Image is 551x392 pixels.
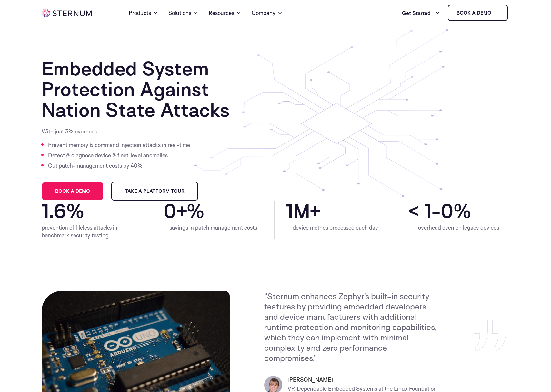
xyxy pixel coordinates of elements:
[129,1,158,24] a: Products
[286,201,293,221] span: 1
[42,58,263,120] h1: Embedded System Protection Against Nation State Attacks
[287,376,437,384] h6: [PERSON_NAME]
[252,1,283,24] a: Company
[293,201,385,221] span: M+
[48,161,192,171] li: Cut patch-management costs by 40%
[264,291,438,363] p: “Sternum enhances Zephyr’s built-in security features by providing embedded developers and device...
[408,224,509,231] div: overhead even on legacy devices
[176,201,263,221] span: +%
[42,201,66,221] span: 1.6
[408,201,441,221] span: < 1-
[55,189,90,193] span: Book a demo
[209,1,241,24] a: Resources
[286,224,385,231] div: device metrics processed each day
[168,1,198,24] a: Solutions
[402,6,440,19] a: Get Started
[42,9,92,17] img: sternum iot
[66,201,141,221] span: %
[42,182,104,201] a: Book a demo
[453,201,509,221] span: %
[164,201,176,221] span: 0
[42,128,192,135] p: With just 3% overhead…
[125,189,185,193] span: Take a Platform Tour
[448,5,508,21] a: Book a demo
[494,10,499,15] img: sternum iot
[111,182,198,201] a: Take a Platform Tour
[48,140,192,150] li: Prevent memory & command injection attacks in real-time
[164,224,263,231] div: savings in patch management costs
[441,201,453,221] span: 0
[42,224,141,239] div: prevention of fileless attacks in benchmark security testing
[48,150,192,161] li: Detect & diagnose device & fleet-level anomalies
